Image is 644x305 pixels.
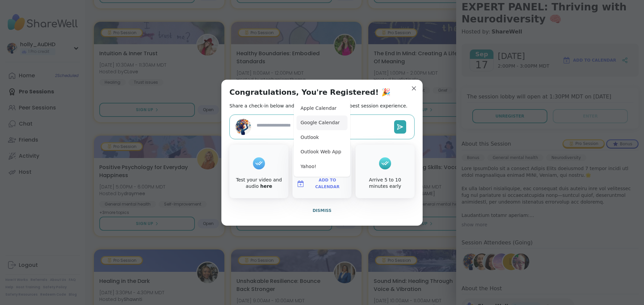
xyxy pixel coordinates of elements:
[297,145,347,159] button: Outlook Web App
[229,204,415,218] button: Dismiss
[297,116,347,130] button: Google Calendar
[235,119,251,135] img: holly_AuDHD
[307,177,347,190] span: Add to Calendar
[231,177,287,190] div: Test your video and audio
[297,101,347,116] button: Apple Calendar
[294,177,350,191] button: Add to Calendar
[297,159,347,174] button: Yahoo!
[357,177,413,190] div: Arrive 5 to 10 minutes early
[313,208,331,213] span: Dismiss
[297,180,305,188] img: ShareWell Logomark
[260,183,272,189] a: here
[297,130,347,145] button: Outlook
[229,88,390,97] h1: Congratulations, You're Registered! 🎉
[229,102,408,109] h2: Share a check-in below and see our tips to get the best session experience.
